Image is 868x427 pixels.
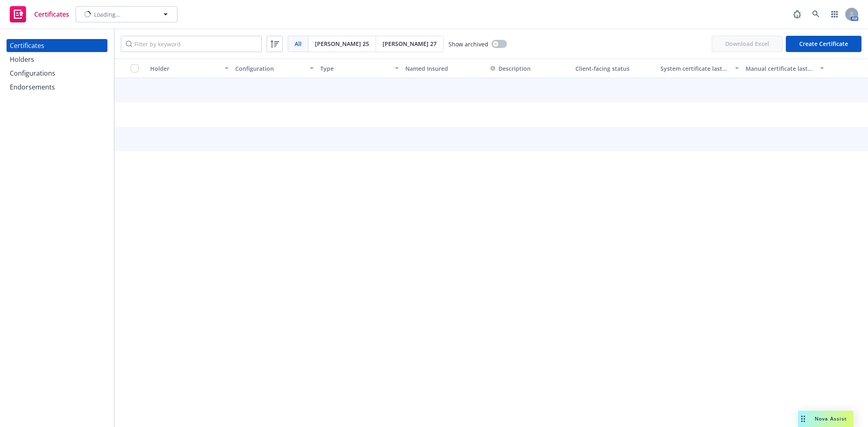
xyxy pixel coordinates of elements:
[121,36,262,52] input: Filter by keyword
[235,64,305,73] div: Configuration
[448,40,488,48] span: Show archived
[383,39,437,48] span: [PERSON_NAME] 27
[789,6,805,22] a: Report a Bug
[7,53,107,66] a: Holders
[317,59,402,78] button: Type
[575,64,654,73] div: Client-facing status
[746,64,815,73] div: Manual certificate last generated
[150,64,220,73] div: Holder
[10,81,55,94] div: Endorsements
[572,59,657,78] button: Client-facing status
[826,6,843,22] a: Switch app
[295,39,302,48] span: All
[94,10,120,19] span: Loading...
[315,39,369,48] span: [PERSON_NAME] 25
[402,59,487,78] button: Named Insured
[798,411,853,427] button: Nova Assist
[798,411,808,427] div: Drag to move
[490,64,531,73] button: Description
[10,39,44,52] div: Certificates
[320,64,390,73] div: Type
[76,6,177,22] button: Loading...
[7,39,107,52] a: Certificates
[147,59,232,78] button: Holder
[712,36,783,52] span: Download Excel
[7,81,107,94] a: Endorsements
[10,53,34,66] div: Holders
[405,64,484,73] div: Named Insured
[34,11,69,17] span: Certificates
[7,3,72,26] a: Certificates
[7,67,107,80] a: Configurations
[131,64,139,72] input: Select all
[786,36,861,52] button: Create Certificate
[808,6,824,22] a: Search
[657,59,742,78] button: System certificate last generated
[232,59,317,78] button: Configuration
[10,67,55,80] div: Configurations
[742,59,827,78] button: Manual certificate last generated
[660,64,730,73] div: System certificate last generated
[815,415,847,422] span: Nova Assist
